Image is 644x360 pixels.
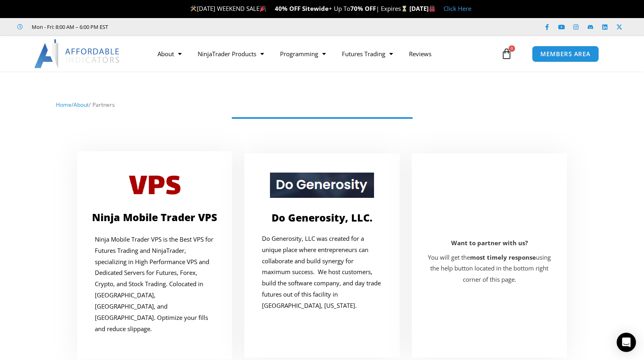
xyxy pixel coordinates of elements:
img: 🛠️ [190,6,196,12]
img: 🎉 [260,6,266,12]
img: LogoAI | Affordable Indicators – NinjaTrader [34,39,121,68]
span: [DATE] WEEKEND SALE + Up To | Expires [190,4,409,12]
a: Home [56,101,72,108]
a: Programming [272,45,334,63]
img: ninja-mobile-trader | Affordable Indicators – NinjaTrader [129,159,180,211]
span: 0 [509,45,515,52]
img: Picture1 | Affordable Indicators – NinjaTrader [270,173,374,198]
b: Want to partner with us? [451,239,528,247]
p: Do Generosity, LLC was created for a unique place where entrepreneurs can collaborate and build s... [262,233,382,311]
a: Click Here [444,4,471,12]
span: MEMBERS AREA [540,51,591,57]
nav: Menu [149,45,499,63]
img: 🏭 [429,6,435,12]
strong: [DATE] [409,4,435,12]
p: You will get the using the help button located in the bottom right corner of this page. [425,252,554,286]
p: Ninja Mobile Trader VPS is the Best VPS for Futures Trading and NinjaTrader, specializing in High... [95,234,215,335]
strong: most timely response [470,253,536,261]
nav: Breadcrumb [56,100,588,110]
a: NinjaTrader Products [190,45,272,63]
strong: 70% OFF [350,4,376,12]
a: About [149,45,190,63]
a: Reviews [401,45,440,63]
iframe: Customer reviews powered by Trustpilot [119,23,240,31]
a: 0 [489,42,524,65]
a: MEMBERS AREA [532,46,599,62]
a: Do Generosity, LLC. [272,211,372,224]
a: Ninja Mobile Trader VPS [92,210,217,224]
strong: 40% OFF Sitewide [275,4,329,12]
span: Mon - Fri: 8:00 AM – 6:00 PM EST [30,22,108,32]
div: Open Intercom Messenger [617,333,636,352]
a: Futures Trading [334,45,401,63]
a: About [74,101,89,108]
img: ⌛ [401,6,407,12]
